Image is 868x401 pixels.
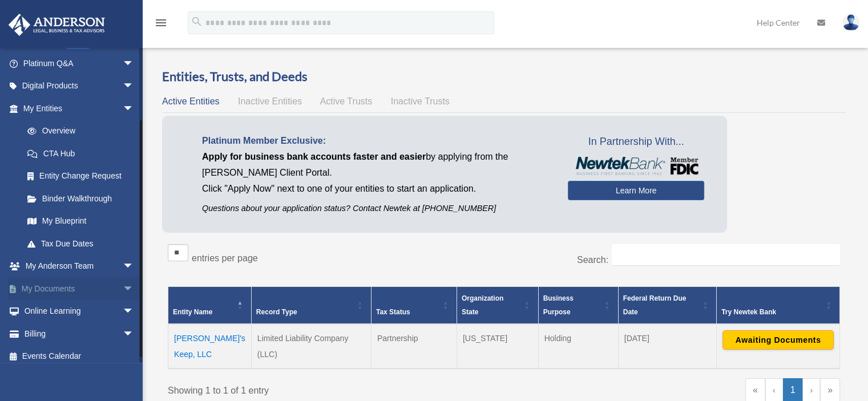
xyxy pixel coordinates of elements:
span: Inactive Entities [238,96,302,106]
span: arrow_drop_down [123,277,146,301]
th: Try Newtek Bank : Activate to sort [716,286,839,324]
th: Tax Status: Activate to sort [371,286,457,324]
th: Entity Name: Activate to invert sorting [168,286,252,324]
th: Business Purpose: Activate to sort [538,286,618,324]
label: entries per page [192,253,258,263]
a: My Entitiesarrow_drop_down [8,97,146,120]
img: Anderson Advisors Platinum Portal [5,14,108,36]
td: [PERSON_NAME]'s Keep, LLC [168,324,252,368]
td: Limited Liability Company (LLC) [251,324,371,368]
a: menu [154,20,168,30]
a: My Documentsarrow_drop_down [8,277,151,300]
a: My Anderson Teamarrow_drop_down [8,255,151,278]
button: Awaiting Documents [722,330,834,350]
span: arrow_drop_down [123,52,146,75]
span: arrow_drop_down [123,300,146,323]
a: Overview [16,120,140,143]
span: Inactive Trusts [391,96,450,106]
span: Entity Name [173,308,212,316]
a: Learn More [568,181,704,200]
span: Apply for business bank accounts faster and easier [202,152,426,161]
a: Online Learningarrow_drop_down [8,300,151,323]
span: In Partnership With... [568,133,704,151]
span: Business Purpose [543,294,574,316]
label: Search: [577,255,608,265]
th: Record Type: Activate to sort [251,286,371,324]
span: Organization State [462,294,503,316]
div: Showing 1 to 1 of 1 entry [168,378,495,399]
a: CTA Hub [16,142,146,165]
i: search [191,15,203,28]
span: Active Entities [162,96,219,106]
p: by applying from the [PERSON_NAME] Client Portal. [202,149,551,181]
a: Tax Due Dates [16,232,146,255]
a: Platinum Q&Aarrow_drop_down [8,52,151,75]
i: menu [154,16,168,30]
th: Federal Return Due Date: Activate to sort [618,286,716,324]
th: Organization State: Activate to sort [457,286,538,324]
td: [DATE] [618,324,716,368]
a: Entity Change Request [16,165,146,188]
p: Platinum Member Exclusive: [202,133,551,149]
span: Record Type [256,308,297,316]
td: Holding [538,324,618,368]
img: User Pic [842,14,859,31]
span: arrow_drop_down [123,255,146,278]
span: Federal Return Due Date [623,294,687,316]
span: arrow_drop_down [123,75,146,98]
span: arrow_drop_down [123,322,146,346]
a: Billingarrow_drop_down [8,322,151,345]
td: Partnership [371,324,457,368]
a: Digital Productsarrow_drop_down [8,75,151,98]
span: arrow_drop_down [123,97,146,120]
div: Try Newtek Bank [721,305,822,319]
span: Tax Status [376,308,410,316]
a: Events Calendar [8,345,151,368]
p: Questions about your application status? Contact Newtek at [PHONE_NUMBER] [202,201,551,216]
p: Click "Apply Now" next to one of your entities to start an application. [202,181,551,197]
h3: Entities, Trusts, and Deeds [162,68,846,86]
span: Active Trusts [320,96,373,106]
td: [US_STATE] [457,324,538,368]
img: NewtekBankLogoSM.png [574,157,699,175]
a: Binder Walkthrough [16,187,146,210]
a: My Blueprint [16,210,146,233]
